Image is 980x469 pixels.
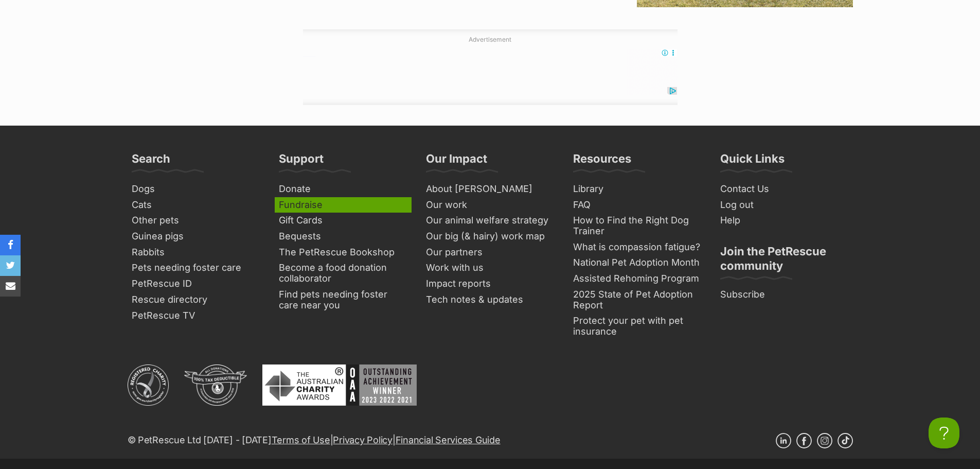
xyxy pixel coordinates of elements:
h3: Our Impact [426,151,487,172]
a: Guinea pigs [128,229,264,245]
a: Rescue directory [128,292,264,308]
a: FAQ [569,197,706,213]
a: PetRescue ID [128,276,264,292]
a: Financial Services Guide [396,435,501,445]
a: Instagram [817,433,832,448]
iframe: Help Scout Beacon - Open [929,418,959,448]
a: Subscribe [716,287,853,303]
a: What is compassion fatigue? [569,239,706,255]
iframe: Advertisement [303,48,678,95]
a: Other pets [128,213,264,229]
a: 2025 State of Pet Adoption Report [569,287,706,313]
h3: Resources [573,151,631,172]
a: Donate [275,181,412,197]
a: Linkedin [776,433,791,448]
a: Dogs [128,181,264,197]
a: Help [716,213,853,229]
a: Assisted Rehoming Program [569,271,706,287]
a: Library [569,181,706,197]
a: Our animal welfare strategy [422,213,559,229]
img: DGR [184,364,247,406]
a: Become a food donation collaborator [275,260,412,286]
a: Our big (& hairy) work map [422,229,559,245]
h3: Quick Links [720,151,785,172]
img: Australian Charity Awards - Outstanding Achievement Winner 2023 - 2022 - 2021 [262,364,417,406]
a: PetRescue TV [128,308,264,324]
a: Facebook [796,433,812,448]
a: The PetRescue Bookshop [275,245,412,260]
a: Bequests [275,229,412,245]
a: Gift Cards [275,213,412,229]
a: Protect your pet with pet insurance [569,313,706,339]
a: TikTok [838,433,853,448]
a: Impact reports [422,276,559,292]
a: Tech notes & updates [422,292,559,308]
a: Work with us [422,260,559,276]
img: ACNC [128,364,169,406]
h3: Join the PetRescue community [720,244,849,279]
h3: Search [132,151,170,172]
a: Log out [716,197,853,213]
div: Advertisement [303,29,678,105]
a: Cats [128,197,264,213]
a: About [PERSON_NAME] [422,181,559,197]
a: How to Find the Right Dog Trainer [569,213,706,239]
a: Fundraise [275,197,412,213]
a: Privacy Policy [333,435,392,445]
a: Find pets needing foster care near you [275,287,412,313]
a: National Pet Adoption Month [569,255,706,271]
p: © PetRescue Ltd [DATE] - [DATE] | | [128,433,501,447]
a: Our partners [422,245,559,260]
h3: Support [279,151,324,172]
a: Our work [422,197,559,213]
a: Rabbits [128,245,264,260]
a: Contact Us [716,181,853,197]
a: Terms of Use [272,435,330,445]
a: Pets needing foster care [128,260,264,276]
